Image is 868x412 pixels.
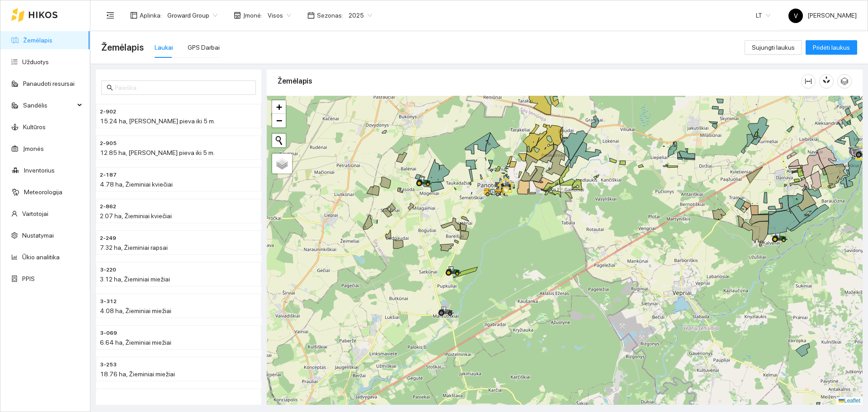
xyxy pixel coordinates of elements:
span: layout [130,12,137,19]
span: 3.12 ha, Žieminiai miežiai [100,276,170,283]
span: 2-862 [100,202,116,211]
span: menu-fold [106,11,114,19]
a: Įmonės [23,145,44,152]
span: 2025 [349,9,372,22]
span: 2-187 [100,171,117,179]
span: − [276,115,282,126]
span: LT [756,9,770,22]
span: 15.24 ha, [PERSON_NAME] pieva iki 5 m. [100,117,215,125]
a: PPIS [22,275,35,282]
a: Žemėlapis [23,37,52,44]
a: Užduotys [22,58,49,66]
button: column-width [801,74,816,89]
span: 3-312 [100,297,117,306]
span: Sandėlis [23,96,75,114]
span: Pridėti laukus [813,42,850,52]
button: Sujungti laukus [745,40,802,55]
a: Nustatymai [22,232,54,239]
span: Aplinka : [140,10,162,20]
span: 3-253 [100,360,117,369]
span: Sujungti laukus [752,42,795,52]
span: Visos [268,9,291,22]
span: Sezonas : [317,10,343,20]
span: 4.78 ha, Žieminiai kviečiai [100,181,173,188]
span: Žemėlapis [101,40,144,55]
a: Zoom in [272,100,286,114]
a: Inventorius [24,167,55,174]
a: Zoom out [272,114,286,127]
span: 6.64 ha, Žieminiai miežiai [100,339,171,346]
span: 2-249 [100,234,116,243]
span: Įmonė : [243,10,262,20]
div: Laukai [155,42,173,52]
span: 3-220 [100,266,116,274]
span: 12.85 ha, [PERSON_NAME] pieva iki 5 m. [100,149,215,156]
a: Panaudoti resursai [23,80,75,87]
span: search [107,84,113,91]
span: 4.08 ha, Žieminiai miežiai [100,307,171,314]
span: 2.07 ha, Žieminiai kviečiai [100,212,172,220]
a: Leaflet [839,398,860,404]
div: GPS Darbai [188,42,220,52]
span: shop [234,12,241,19]
span: 2-906 [100,392,117,401]
a: Meteorologija [24,188,62,196]
span: column-width [802,78,815,85]
span: [PERSON_NAME] [788,12,857,19]
span: Groward Group [167,9,217,22]
span: 2-905 [100,139,117,148]
a: Sujungti laukus [745,44,802,51]
a: Layers [272,154,292,173]
span: 3-069 [100,329,117,337]
div: Žemėlapis [278,68,801,94]
button: Initiate a new search [272,134,286,147]
span: calendar [307,12,315,19]
span: 2-902 [100,108,116,116]
a: Kultūros [23,123,46,131]
span: V [794,9,798,23]
a: Ūkio analitika [22,253,60,261]
span: 18.76 ha, Žieminiai miežiai [100,370,175,378]
button: menu-fold [101,6,119,24]
span: + [276,101,282,112]
input: Paieška [115,83,250,93]
a: Pridėti laukus [806,44,857,51]
a: Vartotojai [22,210,48,217]
span: 7.32 ha, Žieminiai rapsai [100,244,168,251]
button: Pridėti laukus [806,40,857,55]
